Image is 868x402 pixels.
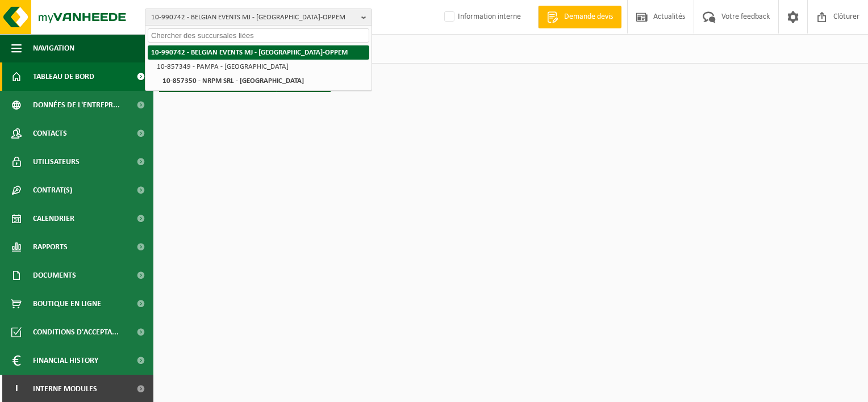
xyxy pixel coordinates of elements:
[33,318,119,346] span: Conditions d'accepta...
[442,9,521,26] label: Information interne
[33,233,68,261] span: Rapports
[148,28,369,43] input: Chercher des succursales liées
[33,204,74,233] span: Calendrier
[145,9,372,26] button: 10-990742 - BELGIAN EVENTS MJ - [GEOGRAPHIC_DATA]-OPPEM
[561,11,616,23] span: Demande devis
[33,290,101,318] span: Boutique en ligne
[162,77,304,85] strong: 10-857350 - NRPM SRL - [GEOGRAPHIC_DATA]
[33,346,98,375] span: Financial History
[33,119,67,148] span: Contacts
[33,261,76,290] span: Documents
[33,91,120,119] span: Données de l'entrepr...
[33,34,74,62] span: Navigation
[33,148,80,176] span: Utilisateurs
[33,176,72,204] span: Contrat(s)
[151,49,348,56] strong: 10-990742 - BELGIAN EVENTS MJ - [GEOGRAPHIC_DATA]-OPPEM
[538,6,621,28] a: Demande devis
[151,9,357,26] span: 10-990742 - BELGIAN EVENTS MJ - [GEOGRAPHIC_DATA]-OPPEM
[33,62,94,91] span: Tableau de bord
[153,60,369,74] li: 10-857349 - PAMPA - [GEOGRAPHIC_DATA]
